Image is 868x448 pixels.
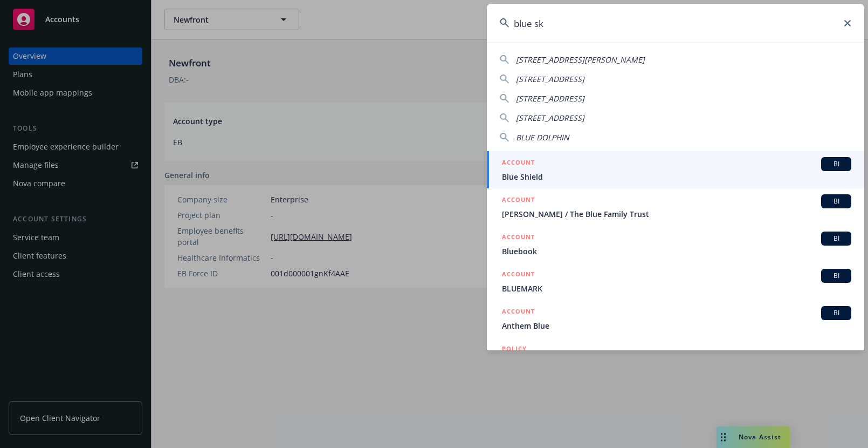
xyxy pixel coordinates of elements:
a: POLICY [487,337,864,384]
span: Blue Shield [502,171,851,182]
a: ACCOUNTBI[PERSON_NAME] / The Blue Family Trust [487,188,864,226]
span: [STREET_ADDRESS] [516,74,584,84]
h5: ACCOUNT [502,269,535,282]
h5: ACCOUNT [502,306,535,319]
span: Bluebook [502,246,851,257]
span: BI [825,234,847,243]
span: [STREET_ADDRESS] [516,113,584,123]
a: ACCOUNTBIBlue Shield [487,151,864,188]
span: [STREET_ADDRESS] [516,93,584,104]
span: BLUE DOLPHIN [516,132,569,142]
h5: ACCOUNT [502,157,535,170]
span: BLUEMARK [502,283,851,294]
span: [STREET_ADDRESS][PERSON_NAME] [516,55,645,65]
span: [PERSON_NAME] / The Blue Family Trust [502,208,851,220]
input: Search... [487,4,864,43]
span: BI [825,308,847,318]
h5: POLICY [502,343,527,354]
h5: ACCOUNT [502,232,535,245]
span: Anthem Blue [502,320,851,331]
span: BI [825,271,847,281]
a: ACCOUNTBIAnthem Blue [487,300,864,337]
h5: ACCOUNT [502,194,535,207]
a: ACCOUNTBIBLUEMARK [487,263,864,300]
a: ACCOUNTBIBluebook [487,226,864,263]
span: BI [825,159,847,169]
span: BI [825,196,847,206]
